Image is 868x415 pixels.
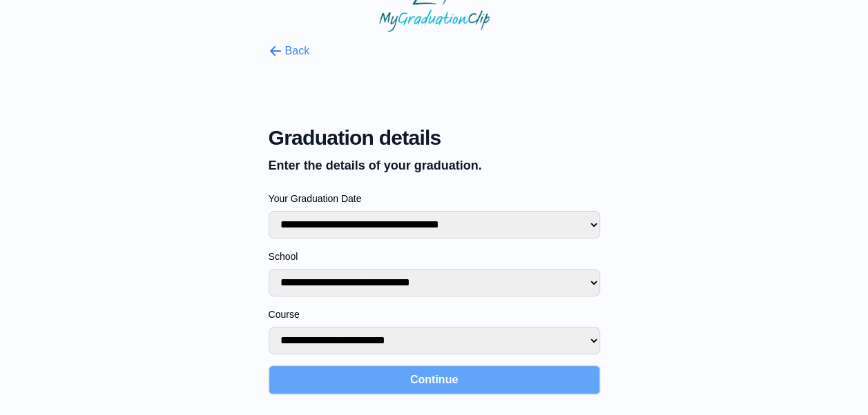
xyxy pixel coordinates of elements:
label: School [269,250,600,263]
span: Graduation details [269,125,600,150]
button: Continue [269,365,600,394]
p: Enter the details of your graduation. [269,156,600,175]
button: Back [269,43,310,59]
label: Course [269,307,600,321]
label: Your Graduation Date [269,192,600,205]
